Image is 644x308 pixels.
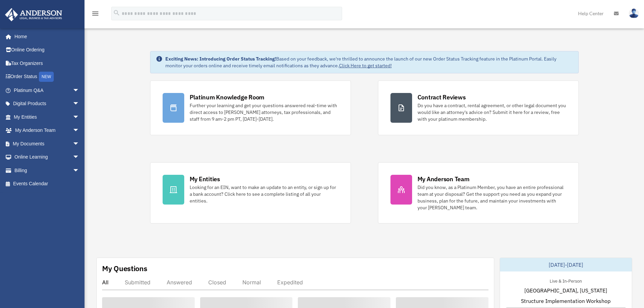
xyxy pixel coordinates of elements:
a: My Anderson Teamarrow_drop_down [5,124,90,137]
a: Events Calendar [5,177,90,191]
a: Home [5,30,86,43]
div: Expedited [277,279,303,286]
span: [GEOGRAPHIC_DATA], [US_STATE] [524,286,607,294]
div: Closed [208,279,226,286]
a: Digital Productsarrow_drop_down [5,97,90,111]
div: Platinum Knowledge Room [190,93,265,101]
a: My Documentsarrow_drop_down [5,137,90,150]
a: Tax Organizers [5,56,90,70]
div: Live & In-Person [544,277,587,284]
a: Contract Reviews Do you have a contract, rental agreement, or other legal document you would like... [378,80,579,135]
span: arrow_drop_down [73,137,86,151]
div: Normal [242,279,261,286]
a: Online Ordering [5,43,90,57]
div: Answered [167,279,192,286]
div: My Entities [190,175,220,183]
a: Platinum Knowledge Room Further your learning and get your questions answered real-time with dire... [150,80,351,135]
img: Anderson Advisors Platinum Portal [3,8,64,21]
span: arrow_drop_down [73,124,86,138]
span: Structure Implementation Workshop [521,297,611,305]
i: search [113,9,120,17]
div: NEW [39,72,54,82]
div: Based on your feedback, we're thrilled to announce the launch of our new Order Status Tracking fe... [165,55,573,69]
div: My Questions [102,263,147,274]
strong: Exciting News: Introducing Order Status Tracking! [165,56,276,62]
a: menu [91,12,99,18]
span: arrow_drop_down [73,97,86,111]
span: arrow_drop_down [73,164,86,177]
div: Submitted [125,279,150,286]
div: My Anderson Team [418,175,470,183]
div: Looking for an EIN, want to make an update to an entity, or sign up for a bank account? Click her... [190,184,338,204]
a: Click Here to get started! [339,63,392,69]
div: Did you know, as a Platinum Member, you have an entire professional team at your disposal? Get th... [418,184,566,211]
div: [DATE]-[DATE] [500,258,632,271]
a: Billingarrow_drop_down [5,164,90,177]
span: arrow_drop_down [73,110,86,124]
a: Order StatusNEW [5,70,90,84]
a: My Entities Looking for an EIN, want to make an update to an entity, or sign up for a bank accoun... [150,162,351,223]
span: arrow_drop_down [73,150,86,164]
div: All [102,279,109,286]
img: User Pic [629,8,639,18]
div: Further your learning and get your questions answered real-time with direct access to [PERSON_NAM... [190,102,338,122]
span: arrow_drop_down [73,84,86,97]
div: Contract Reviews [418,93,466,101]
a: My Entitiesarrow_drop_down [5,110,90,124]
div: Do you have a contract, rental agreement, or other legal document you would like an attorney's ad... [418,102,566,122]
a: Online Learningarrow_drop_down [5,150,90,164]
i: menu [91,9,99,18]
a: My Anderson Team Did you know, as a Platinum Member, you have an entire professional team at your... [378,162,579,223]
a: Platinum Q&Aarrow_drop_down [5,84,90,97]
